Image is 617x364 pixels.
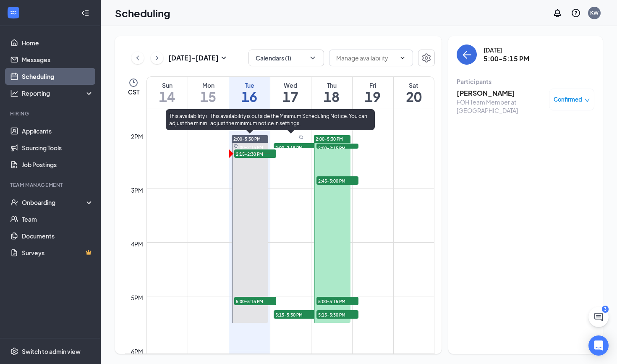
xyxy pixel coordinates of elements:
span: down [584,97,590,103]
span: 2:00-5:30 PM [272,135,299,141]
span: 2:00-2:15 PM [274,143,316,152]
div: Fri [353,81,393,89]
h1: 16 [229,89,270,104]
div: This availability is outside the Minimum Scheduling Notice. You can adjust the minimum notice in ... [166,109,334,130]
h3: [PERSON_NAME] [457,89,545,98]
span: 2:00-5:30 PM [316,136,343,142]
h1: 19 [353,89,393,104]
h3: [DATE] - [DATE] [168,53,219,63]
span: Confirmed [554,95,582,104]
h3: 5:00-5:15 PM [484,54,529,63]
a: September 14, 2025 [147,77,188,108]
a: September 15, 2025 [188,77,229,108]
span: CST [128,88,139,96]
a: Home [22,34,94,51]
svg: Settings [10,347,18,356]
svg: Clock [128,78,139,88]
a: Applicants [22,123,94,139]
svg: ChatActive [593,312,604,322]
div: Hiring [10,110,92,117]
div: Sun [147,81,188,89]
span: 2:00-2:15 PM [234,143,263,151]
div: 4pm [129,239,145,249]
a: September 18, 2025 [311,77,352,108]
div: Tue [229,81,270,89]
a: Job Postings [22,156,94,173]
div: 2pm [129,132,145,141]
button: back-button [457,45,477,65]
svg: Sync [299,135,303,139]
div: Wed [270,81,311,89]
div: This availability is outside the Minimum Scheduling Notice. You can adjust the minimum notice in ... [207,109,375,130]
a: Scheduling [22,68,94,85]
span: 2:45-3:00 PM [316,176,358,185]
span: 2:00-2:15 PM [316,144,358,152]
div: Reporting [22,89,94,97]
span: 2:15-2:30 PM [234,149,276,158]
svg: ChevronLeft [133,53,142,63]
button: ChevronLeft [131,52,144,64]
svg: Settings [421,53,431,63]
span: 5:00-5:15 PM [316,297,358,305]
div: Sat [394,81,434,89]
div: Participants [457,77,594,86]
div: FOH Team Member at [GEOGRAPHIC_DATA] [457,98,545,115]
span: 5:15-5:30 PM [316,310,358,319]
div: Thu [311,81,352,89]
svg: ChevronRight [153,53,161,63]
input: Manage availability [336,53,396,63]
div: 3 [602,306,609,313]
button: ChevronRight [151,52,163,64]
a: September 16, 2025 [229,77,270,108]
h1: 18 [311,89,352,104]
a: September 19, 2025 [353,77,393,108]
button: Calendars (1)ChevronDown [248,50,324,66]
div: 5pm [129,293,145,302]
a: September 17, 2025 [270,77,311,108]
svg: WorkstreamLogo [9,8,18,17]
div: [DATE] [484,46,529,54]
button: ChatActive [588,307,609,327]
div: Team Management [10,181,92,189]
a: Documents [22,228,94,244]
svg: QuestionInfo [571,8,581,18]
div: Onboarding [22,198,86,207]
a: Team [22,211,94,228]
a: September 20, 2025 [394,77,434,108]
div: 3pm [129,186,145,195]
svg: ChevronDown [308,54,317,62]
div: Open Intercom Messenger [588,335,609,356]
svg: Notifications [552,8,562,18]
a: Messages [22,51,94,68]
div: Switch to admin view [22,347,81,356]
button: Settings [418,50,435,66]
h1: 20 [394,89,434,104]
h1: Scheduling [115,6,170,20]
div: KW [590,9,599,16]
svg: Collapse [81,9,89,17]
svg: SmallChevronDown [219,53,229,63]
svg: UserCheck [10,198,18,207]
h1: 15 [188,89,229,104]
div: 6pm [129,347,145,356]
svg: ArrowLeft [462,50,472,60]
h1: 14 [147,89,188,104]
a: SurveysCrown [22,244,94,261]
svg: Analysis [10,89,18,97]
svg: ChevronDown [399,55,406,61]
span: 2:00-5:30 PM [233,136,261,142]
span: 5:15-5:30 PM [274,310,316,319]
div: Mon [188,81,229,89]
a: Sourcing Tools [22,139,94,156]
h1: 17 [270,89,311,104]
span: 5:00-5:15 PM [234,297,276,305]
